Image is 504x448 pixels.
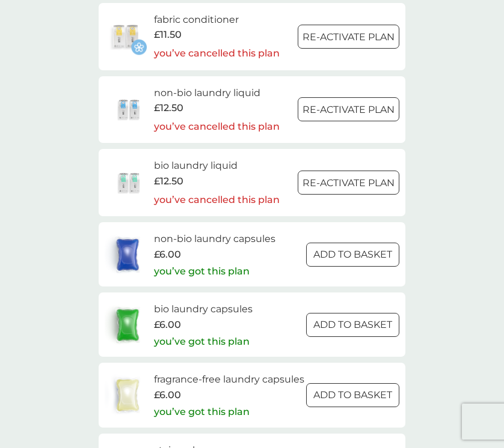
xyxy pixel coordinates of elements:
[154,334,250,350] p: you’ve got this plan
[303,29,395,45] p: Re-activate Plan
[306,383,399,407] button: ADD TO BASKET
[105,374,150,416] img: fragrance-free laundry capsules
[154,100,183,116] span: £12.50
[306,313,399,337] button: ADD TO BASKET
[154,85,280,101] h6: non-bio laundry liquid
[105,304,150,346] img: bio laundry capsules
[154,301,253,317] h6: bio laundry capsules
[154,192,280,208] p: you’ve cancelled this plan
[313,387,392,403] p: ADD TO BASKET
[298,97,399,121] button: Re-activate Plan
[303,102,395,118] p: Re-activate Plan
[154,158,280,174] h6: bio laundry liquid
[154,264,250,279] p: you’ve got this plan
[313,247,392,262] p: ADD TO BASKET
[154,27,182,43] span: £11.50
[105,16,147,58] img: fabric conditioner
[154,247,181,262] span: £6.00
[105,88,154,130] img: non-bio laundry liquid
[154,174,183,189] span: £12.50
[105,162,154,204] img: bio laundry liquid
[154,46,280,61] p: you’ve cancelled this plan
[105,234,150,276] img: non-bio laundry capsules
[298,171,399,195] button: Re-activate Plan
[154,119,280,135] p: you’ve cancelled this plan
[313,317,392,333] p: ADD TO BASKET
[303,175,395,191] p: Re-activate Plan
[154,231,275,247] h6: non-bio laundry capsules
[154,12,280,28] h6: fabric conditioner
[306,243,399,267] button: ADD TO BASKET
[154,372,304,387] h6: fragrance-free laundry capsules
[154,317,181,333] span: £6.00
[154,404,250,420] p: you’ve got this plan
[298,25,399,49] button: Re-activate Plan
[154,387,181,403] span: £6.00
